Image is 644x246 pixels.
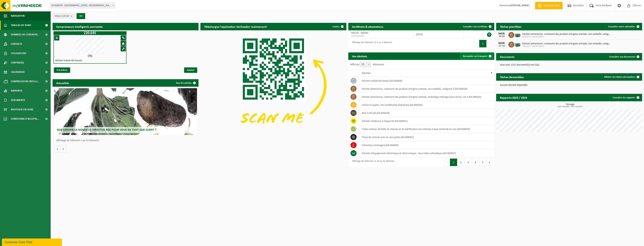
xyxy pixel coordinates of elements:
h2: Vos déchets [348,52,371,60]
button: Next [487,40,492,47]
button: Previous [473,40,479,47]
img: PB-LB-0680-HPE-GN-01 [514,41,521,47]
div: Affichage de l'élément 1 à 10 sur 41 éléments [350,158,394,166]
td: déchet alimentaire, contenant des produits d'origine animale, emballage mélangé (sans verre), cat... [359,93,494,101]
span: 2024: 648,996 t - 2025: 431,035 t [498,106,642,108]
button: Volgende [60,145,66,153]
span: Tableau de bord [11,21,31,30]
img: Download de VHEPlus App [200,30,346,140]
td: déchets médicaux à risques B2 (04-000041) [359,117,494,125]
h2: Certificats & attestations [348,23,387,30]
span: Compresseurs intelli... [11,77,40,86]
p: Vous avez 1141 document(s) non lu(s). [500,64,638,66]
div: Affichage de l'élément 1 à 1 sur 1 éléments [350,40,392,48]
span: Demander un transport [463,55,487,57]
h2: Tâches demandées [496,73,527,81]
button: 2 [457,159,465,166]
span: Calendrier [11,67,25,77]
button: Next [487,159,492,166]
button: 4 [472,159,479,166]
a: Demande devis [535,2,563,9]
p: Affichage de l'élément 1 sur 10 éléments [56,139,197,142]
button: 3 [465,159,472,166]
span: Consulter votre calendrier [608,25,635,28]
button: Previous [444,159,450,166]
a: Consulter vos documents [606,53,642,60]
a: Demander un transport [460,52,494,60]
span: Consulter vos certificats [463,25,487,28]
span: Suivant [184,67,197,73]
iframe: chat widget [2,238,63,246]
span: Boutique en ligne [11,105,33,114]
span: Utilisateurs [11,49,26,58]
h2: Actualités [53,79,73,86]
span: WALIBI - WAVRE [351,32,368,34]
span: Navigation [11,11,25,21]
p: Aucune donnée disponible. [500,84,638,86]
span: Site(s) [55,13,69,19]
div: 30-09 [498,35,506,38]
h2: Rapports 2025 / 2024 [496,94,531,101]
a: Que signifie la nouvelle directive RED pour vous en tant que client ? [54,88,197,135]
a: Afficher les tâches demandées [601,73,642,81]
span: Consulter vos documents [609,56,635,58]
span: Contrat(s) [11,58,24,67]
span: Cachez [333,25,339,28]
span: Données de l'entrepr... [11,30,40,39]
h2: Documents [496,53,518,60]
button: Site(s)(13/13) [53,13,74,19]
span: 10 [360,62,371,67]
h2: Tâches planifiées [496,23,525,30]
button: OK [77,13,85,19]
span: Déchet [362,72,370,75]
td: carton et papier, non-conditionné (industriel) (04-000026) [359,101,494,109]
button: Cachez [330,23,346,30]
count: (13/13) [62,15,69,17]
td: extincteurs (ménages) (04-000065) [359,141,494,149]
span: Déchet alimentaire, contenant des produits d'origine animale, non emballé, catég... [522,42,611,45]
h2: Compresseurs intelligents connectés [53,23,199,30]
button: 1 [479,40,487,47]
span: Rapports [11,86,22,95]
span: Précédent [54,67,70,73]
h1: Z20.645 [54,31,126,35]
div: MAR. [498,42,506,45]
span: RED25001260 [351,35,410,38]
span: Conditions d'accepta... [11,114,39,124]
span: Afficher les tâches demandées [604,76,635,78]
span: 10-821617 - WALIBI ACCÈS 5 [522,45,611,48]
div: MAR. [498,32,506,35]
div: 0% [54,54,126,58]
h3: Tonnage [498,103,642,108]
span: Contacts [11,39,22,49]
a: Consulter vos certificats [460,23,494,30]
td: déchet alimentaire, contenant des produits d'origine animale, non emballé, catégorie 3 (04-000024) [359,85,494,93]
span: Documents [11,95,25,105]
td: huiles moteur, de boîte de vitesses et de lubrification non chlorées à base minérale en vrac (04-... [359,125,494,133]
a: Consulter les rapports [609,94,642,101]
td: [DATE] [413,30,463,39]
img: PB-LB-0680-HPE-GN-01 [514,31,521,38]
h2: Téléchargez l'application Vanheede+ maintenant! [200,23,271,30]
a: Tous les articles [173,79,198,87]
div: 07-10 [498,45,506,47]
a: Consulter votre calendrier [605,23,642,30]
td: bois traité (B) (04-000028) [359,109,494,117]
label: Afficher éléments [350,63,384,66]
td: déchets industriels banals (04-000008) [359,77,494,85]
button: Vorige [54,145,60,153]
span: 10-820678 - WALIBI - WAVRE [50,3,115,8]
span: Que signifie la nouvelle directive RED pour vous en tant que client ? [57,128,156,131]
span: 10 [360,62,371,67]
strong: [PERSON_NAME] [511,4,529,7]
span: Déchet alimentaire, contenant des produits d'origine animale, non emballé, catég... [522,33,611,36]
td: pneus de voitures avec et sans jantes (04-000061) [359,133,494,141]
span: Demande devis [543,4,561,7]
span: 10-820678 - WALIBI - WAVRE [50,3,115,8]
button: 5 [479,159,487,166]
td: déchets d'équipements électriques et électroniques - Sans tubes cathodiques (04-000067) [359,149,494,157]
span: 10-821617 - WALIBI ACCÈS 5 [522,36,611,38]
button: 1 [450,159,457,166]
h4: déchets industriels banals [55,59,82,62]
